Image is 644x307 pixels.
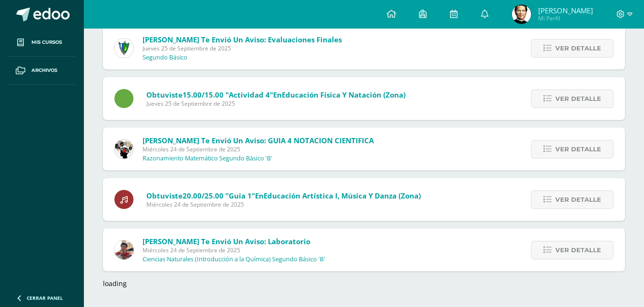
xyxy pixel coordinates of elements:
[143,44,342,52] span: Jueves 25 de Septiembre de 2025
[538,14,593,22] span: Mi Perfil
[555,140,601,158] span: Ver detalle
[103,279,625,288] div: loading
[143,35,342,44] span: [PERSON_NAME] te envió un aviso: Evaluaciones Finales
[27,295,63,301] span: Cerrar panel
[8,29,76,57] a: Mis cursos
[143,155,272,162] p: Razonamiento Matemático Segundo Básico 'B'
[146,200,421,208] span: Miércoles 24 de Septiembre de 2025
[146,191,421,200] span: Obtuviste en
[143,237,310,246] span: [PERSON_NAME] te envió un aviso: Laboratorio
[114,139,133,158] img: d172b984f1f79fc296de0e0b277dc562.png
[143,136,374,145] span: [PERSON_NAME] te envió un aviso: GUIA 4 NOTACION CIENTIFICA
[555,90,601,108] span: Ver detalle
[143,54,187,61] p: Segundo Básico
[146,90,406,99] span: Obtuviste en
[114,39,133,58] img: 9f174a157161b4ddbe12118a61fed988.png
[114,240,133,259] img: cb93aa548b99414539690fcffb7d5efd.png
[538,6,593,15] span: [PERSON_NAME]
[555,241,601,259] span: Ver detalle
[512,5,531,24] img: b86dcbcd5091f07905c03663b0678497.png
[183,90,224,99] span: 15.00/15.00
[183,191,224,200] span: 20.00/25.00
[225,191,255,200] span: "Guia 1"
[143,145,374,153] span: Miércoles 24 de Septiembre de 2025
[555,191,601,208] span: Ver detalle
[264,191,421,200] span: Educación Artística I, Música y Danza (Zona)
[282,90,406,99] span: Educación Física y Natación (Zona)
[31,67,57,74] span: Archivos
[146,99,406,108] span: Jueves 25 de Septiembre de 2025
[225,90,273,99] span: "Actividad 4"
[555,40,601,57] span: Ver detalle
[143,256,325,263] p: Ciencias Naturales (Introducción a la Química) Segundo Básico 'B'
[143,246,325,254] span: Miércoles 24 de Septiembre de 2025
[31,39,62,46] span: Mis cursos
[8,57,76,85] a: Archivos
